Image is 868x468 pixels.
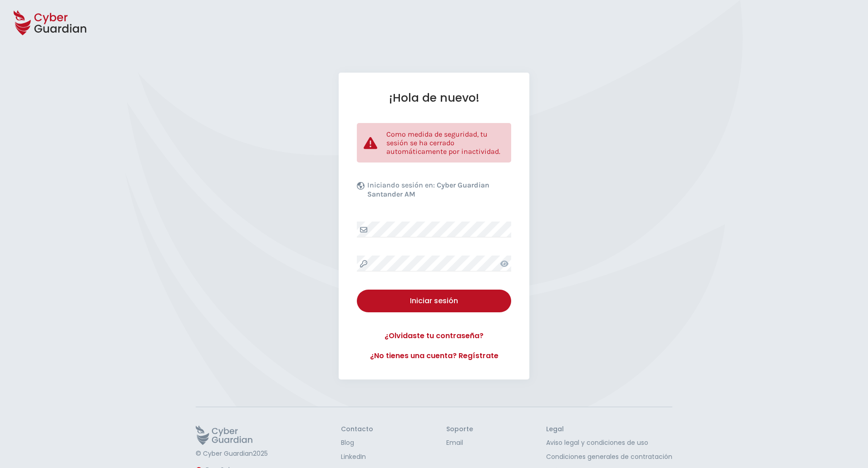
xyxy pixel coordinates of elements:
a: Blog [341,438,373,448]
p: © Cyber Guardian 2025 [196,450,268,458]
p: Iniciando sesión en: [367,181,509,203]
h1: ¡Hola de nuevo! [357,91,511,105]
h3: Soporte [446,425,473,434]
a: Condiciones generales de contratación [546,452,672,462]
h3: Contacto [341,425,373,434]
p: Como medida de seguridad, tu sesión se ha cerrado automáticamente por inactividad. [386,130,504,156]
button: Iniciar sesión [357,290,511,312]
a: LinkedIn [341,452,373,462]
a: Aviso legal y condiciones de uso [546,438,672,448]
a: ¿No tienes una cuenta? Regístrate [357,350,511,361]
a: ¿Olvidaste tu contraseña? [357,330,511,341]
h3: Legal [546,425,672,434]
a: Email [446,438,473,448]
b: Cyber Guardian Santander AM [367,181,489,198]
div: Iniciar sesión [364,296,504,306]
